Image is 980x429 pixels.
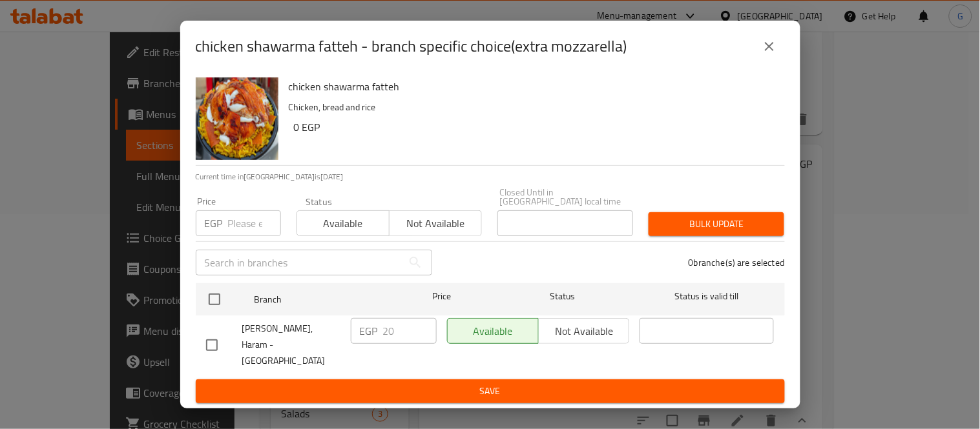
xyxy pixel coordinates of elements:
[289,77,775,95] h6: chicken shawarma fatteh
[640,288,774,304] span: Status is valid till
[360,323,378,339] p: EGP
[395,214,477,233] span: Not available
[196,36,627,57] h2: chicken shawarma fatteh - branch specific choice(extra mozzarella)
[254,292,388,308] span: Branch
[302,214,384,233] span: Available
[689,256,785,269] p: 0 branche(s) are selected
[297,210,390,236] button: Available
[495,288,629,304] span: Status
[389,210,482,236] button: Not available
[206,383,775,399] span: Save
[242,321,340,369] span: [PERSON_NAME], Haram - [GEOGRAPHIC_DATA]
[289,99,775,115] p: Chicken, bread and rice
[196,250,402,275] input: Search in branches
[205,215,223,231] p: EGP
[196,379,785,403] button: Save
[399,288,485,304] span: Price
[754,31,785,62] button: close
[228,210,281,236] input: Please enter price
[294,118,775,136] h6: 0 EGP
[383,318,437,344] input: Please enter price
[649,212,784,236] button: Bulk update
[659,216,774,232] span: Bulk update
[196,77,278,160] img: chicken shawarma fatteh
[196,171,785,183] p: Current time in [GEOGRAPHIC_DATA] is [DATE]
